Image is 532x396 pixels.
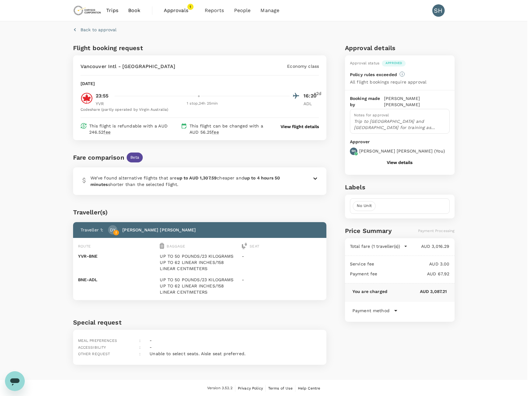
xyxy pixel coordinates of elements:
[298,386,321,390] span: Help Centre
[90,175,280,187] b: up to 4 hours 50 minutes
[384,95,450,108] p: [PERSON_NAME] [PERSON_NAME]
[350,71,397,78] p: Policy rules exceeded
[345,43,455,53] h6: Approval details
[352,308,390,314] p: Payment method
[81,107,319,113] div: Codeshare (partly operated by Virgin Australia)
[139,352,141,356] span: :
[374,261,450,267] p: AUD 3.00
[73,43,198,53] h6: Flight booking request
[110,227,116,233] p: DY
[73,207,327,217] div: Traveller(s)
[260,7,279,14] span: Manage
[350,243,400,249] p: Total fare (1 traveller(s))
[122,227,196,233] p: [PERSON_NAME] [PERSON_NAME]
[78,253,158,259] p: YVR - BNE
[160,243,164,249] img: baggage-icon
[287,63,319,69] p: Economy class
[128,7,141,14] span: Book
[345,182,455,192] h6: Labels
[190,123,269,135] p: This flight can be changed with a AUD 56.25
[147,342,152,351] div: -
[81,80,95,87] p: [DATE]
[350,271,377,277] p: Payment fee
[377,271,450,277] p: AUD 67.92
[147,335,152,344] div: -
[242,253,321,259] p: -
[242,243,247,249] img: seat-icon
[73,317,327,327] h6: Special request
[350,60,379,67] div: Approval status
[354,118,446,131] p: Trip to [GEOGRAPHIC_DATA] and [GEOGRAPHIC_DATA] for training as discussed.
[387,160,412,165] button: View details
[353,203,375,209] span: No Unit
[350,95,384,108] p: Booking made by
[164,7,195,14] span: Approvals
[78,352,110,356] span: Other request
[177,175,217,180] b: up to AUD 1,307.59
[73,4,102,17] img: Chrysos Corporation
[78,244,91,248] span: Route
[160,253,239,272] p: UP TO 50 POUNDS/23 KILOGRAMS UP TO 62 LINEAR INCHES/158 LINEAR CENTIMETERS
[78,277,158,283] p: BNE - ADL
[147,348,246,357] div: Unable to select seats. Aisle seat preferred.
[303,92,319,100] p: 16:20
[96,101,111,107] p: YVR
[127,155,143,161] span: Beta
[103,130,110,135] span: fee
[350,79,426,85] p: All flight bookings require approval
[418,229,455,233] span: Payment Processing
[96,92,109,100] p: 23:55
[250,244,259,248] span: Seat
[78,345,106,350] span: Accessibility
[234,7,251,14] span: People
[90,175,297,187] p: We’ve found alternative flights that are cheaper and shorter than the selected flight.
[352,288,387,295] p: You are charged
[187,4,194,10] span: 1
[242,277,321,283] p: -
[212,130,219,135] span: fee
[81,227,103,233] p: Traveller 1 :
[354,113,389,117] span: Notes for approval
[115,101,290,107] div: 1 stop , 24h 25min
[167,244,185,248] span: Baggage
[207,385,233,391] span: Version 3.52.2
[81,63,176,70] p: Vancouver Intl - [GEOGRAPHIC_DATA]
[81,27,116,33] p: Back to approval
[432,4,445,17] div: SH
[78,338,117,343] span: Meal preferences
[160,277,239,295] p: UP TO 50 POUNDS/23 KILOGRAMS UP TO 62 LINEAR INCHES/158 LINEAR CENTIMETERS
[281,123,319,130] p: View flight details
[387,288,447,295] p: AUD 3,087.21
[345,226,392,236] h6: Price Summary
[382,61,406,65] span: Approved
[351,149,355,153] p: SH
[408,243,450,249] p: AUD 3,016.29
[314,90,321,97] span: +2d
[268,386,293,390] span: Terms of Use
[106,7,118,14] span: Trips
[139,338,141,343] span: :
[350,139,450,145] p: Approver
[359,148,445,154] p: [PERSON_NAME] [PERSON_NAME] ( You )
[350,261,374,267] p: Service fee
[89,123,178,135] p: This flight is refundable with a AUD 246.52
[5,371,25,391] iframe: Button to launch messaging window
[238,386,263,390] span: Privacy Policy
[139,345,141,350] span: :
[205,7,224,14] span: Reports
[81,92,93,105] img: AC
[303,101,319,107] p: ADL
[73,153,124,162] div: Fare comparison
